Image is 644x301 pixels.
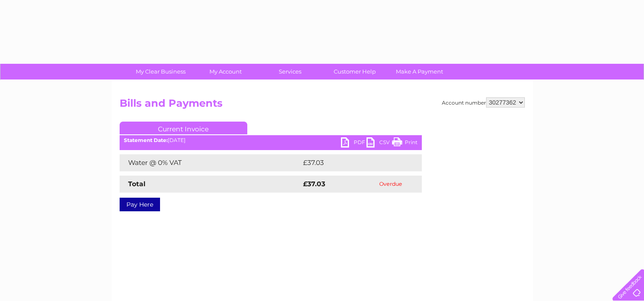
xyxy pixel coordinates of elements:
a: Current Invoice [120,122,247,134]
div: [DATE] [120,137,422,143]
a: Make A Payment [384,64,455,80]
td: Water @ 0% VAT [120,154,301,171]
b: Statement Date: [124,137,168,143]
td: Overdue [360,176,421,193]
strong: £37.03 [303,180,325,188]
h2: Bills and Payments [120,97,525,114]
a: My Clear Business [126,64,196,80]
a: PDF [341,137,366,150]
a: Pay Here [120,198,160,211]
a: Print [392,137,418,150]
a: CSV [366,137,392,150]
td: £37.03 [301,154,404,171]
a: My Account [190,64,260,80]
a: Services [255,64,325,80]
div: Account number [442,97,525,108]
strong: Total [128,180,146,188]
a: Customer Help [320,64,390,80]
